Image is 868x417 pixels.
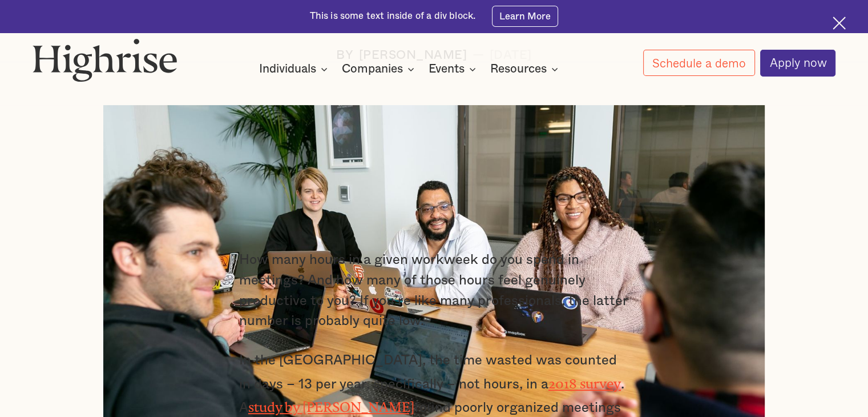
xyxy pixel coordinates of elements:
[259,62,331,76] div: Individuals
[492,6,559,26] a: Learn More
[490,62,547,76] div: Resources
[33,38,177,82] img: Highrise logo
[259,62,316,76] div: Individuals
[548,376,621,384] a: 2018 survey
[760,50,835,77] a: Apply now
[429,62,479,76] div: Events
[643,50,755,76] a: Schedule a demo
[833,17,846,30] img: Cross icon
[248,399,414,408] a: study by [PERSON_NAME]
[342,62,418,76] div: Companies
[429,62,465,76] div: Events
[342,62,403,76] div: Companies
[490,62,562,76] div: Resources
[310,10,476,23] div: This is some text inside of a div block.
[239,250,629,332] p: How many hours in a given workweek do you spend in meetings? And how many of those hours feel gen...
